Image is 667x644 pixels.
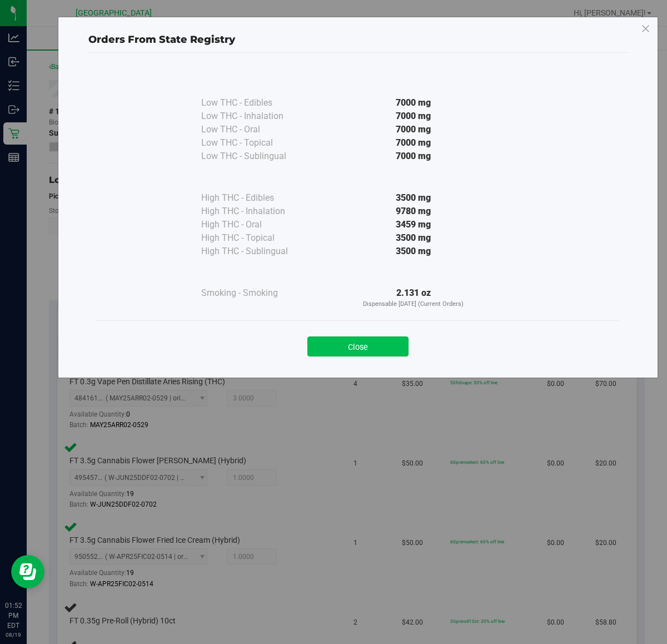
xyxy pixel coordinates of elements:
button: Close [307,336,409,356]
div: High THC - Sublingual [201,245,312,258]
iframe: Resource center [11,555,44,588]
div: 7000 mg [312,150,515,163]
div: 3500 mg [312,245,515,258]
div: High THC - Inhalation [201,205,312,218]
div: Smoking - Smoking [201,286,312,300]
div: 9780 mg [312,205,515,218]
div: 3459 mg [312,218,515,231]
div: Low THC - Topical [201,136,312,150]
div: 7000 mg [312,110,515,123]
div: 3500 mg [312,191,515,205]
div: 7000 mg [312,96,515,110]
p: Dispensable [DATE] (Current Orders) [312,300,515,309]
div: 2.131 oz [312,286,515,309]
div: 7000 mg [312,136,515,150]
div: Low THC - Oral [201,123,312,136]
div: 7000 mg [312,123,515,136]
span: Orders From State Registry [88,33,235,46]
div: Low THC - Inhalation [201,110,312,123]
div: Low THC - Edibles [201,96,312,110]
div: Low THC - Sublingual [201,150,312,163]
div: High THC - Topical [201,231,312,245]
div: High THC - Oral [201,218,312,231]
div: High THC - Edibles [201,191,312,205]
div: 3500 mg [312,231,515,245]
